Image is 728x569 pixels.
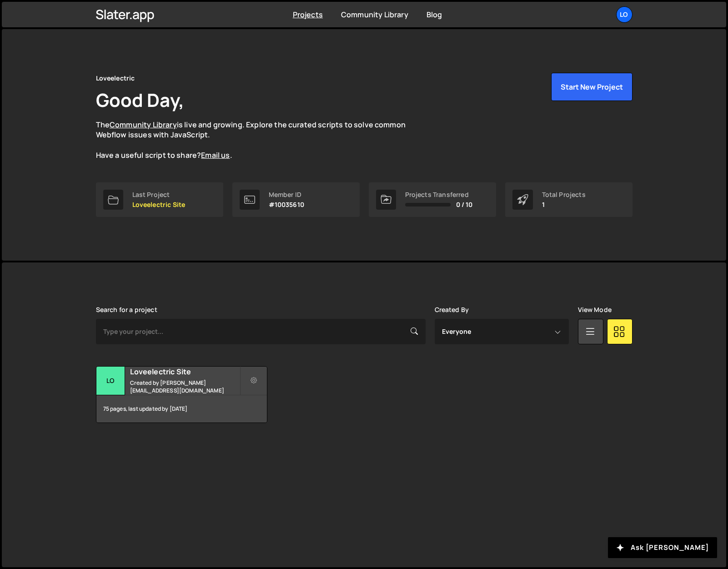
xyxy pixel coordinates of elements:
label: Created By [435,306,469,313]
a: Lo Loveelectric Site Created by [PERSON_NAME][EMAIL_ADDRESS][DOMAIN_NAME] 75 pages, last updated ... [96,366,267,423]
h2: Loveelectric Site [130,367,240,377]
a: Email us [201,150,230,160]
a: Projects [293,10,323,20]
p: 1 [542,201,586,208]
div: Lo [96,367,125,395]
button: Start New Project [551,73,633,101]
label: View Mode [578,306,612,313]
p: Loveelectric Site [132,201,186,208]
div: Projects Transferred [405,191,473,198]
a: Lo [616,6,633,23]
div: 75 pages, last updated by [DATE] [96,395,267,423]
h1: Good Day, [96,87,184,112]
div: Last Project [132,191,186,198]
span: 0 / 10 [456,201,473,208]
a: Community Library [341,10,408,20]
button: Ask [PERSON_NAME] [608,537,717,558]
input: Type your project... [96,319,426,344]
p: The is live and growing. Explore the curated scripts to solve common Webflow issues with JavaScri... [96,120,423,161]
a: Last Project Loveelectric Site [96,182,223,217]
p: #10035610 [269,201,304,208]
label: Search for a project [96,306,157,313]
a: Community Library [110,120,177,130]
div: Loveelectric [96,73,135,84]
a: Blog [427,10,442,20]
div: Total Projects [542,191,586,198]
div: Member ID [269,191,304,198]
small: Created by [PERSON_NAME][EMAIL_ADDRESS][DOMAIN_NAME] [130,379,240,394]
